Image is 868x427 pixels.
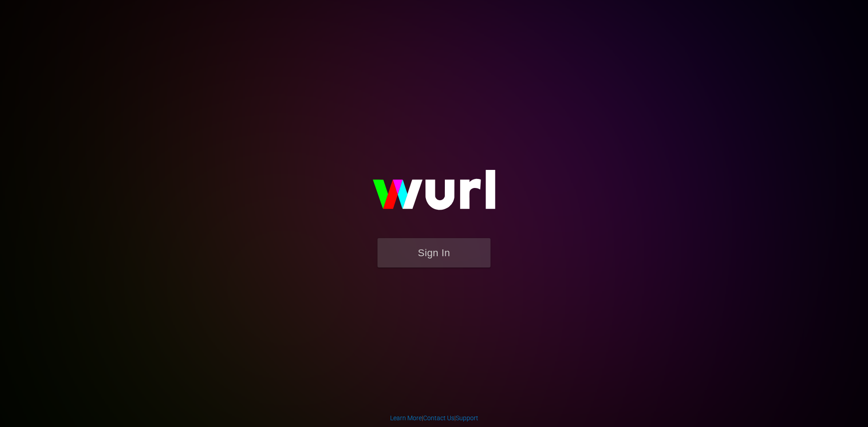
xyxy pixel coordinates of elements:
a: Contact Us [423,414,454,422]
a: Learn More [390,414,422,422]
a: Support [456,414,478,422]
img: wurl-logo-on-black-223613ac3d8ba8fe6dc639794a292ebdb59501304c7dfd60c99c58986ef67473.svg [344,150,524,238]
button: Sign In [377,238,491,267]
div: | | [390,413,478,422]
